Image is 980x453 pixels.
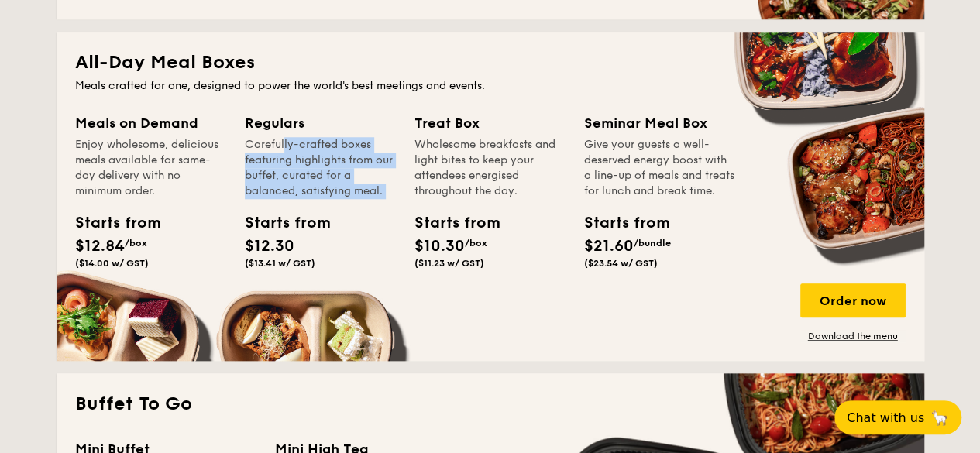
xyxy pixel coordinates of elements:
[125,238,147,249] span: /box
[800,283,906,317] div: Order now
[75,78,906,94] div: Meals crafted for one, designed to power the world's best meetings and events.
[75,50,906,75] h2: All-Day Meal Boxes
[414,112,566,134] div: Treat Box
[414,237,465,256] span: $10.30
[834,400,961,434] button: Chat with us🦙
[75,137,226,199] div: Enjoy wholesome, delicious meals available for same-day delivery with no minimum order.
[245,211,315,235] div: Starts from
[75,258,149,269] span: ($14.00 w/ GST)
[75,112,226,134] div: Meals on Demand
[847,410,924,425] span: Chat with us
[634,238,671,249] span: /bundle
[465,238,487,249] span: /box
[414,137,566,199] div: Wholesome breakfasts and light bites to keep your attendees energised throughout the day.
[414,258,484,269] span: ($11.23 w/ GST)
[245,258,315,269] span: ($13.41 w/ GST)
[584,112,735,134] div: Seminar Meal Box
[75,237,125,256] span: $12.84
[75,211,145,235] div: Starts from
[930,409,949,427] span: 🦙
[75,392,906,417] h2: Buffet To Go
[584,137,735,199] div: Give your guests a well-deserved energy boost with a line-up of meals and treats for lunch and br...
[584,258,658,269] span: ($23.54 w/ GST)
[245,137,396,199] div: Carefully-crafted boxes featuring highlights from our buffet, curated for a balanced, satisfying ...
[245,112,396,134] div: Regulars
[584,237,634,256] span: $21.60
[800,330,906,342] a: Download the menu
[584,211,654,235] div: Starts from
[414,211,484,235] div: Starts from
[245,237,294,256] span: $12.30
